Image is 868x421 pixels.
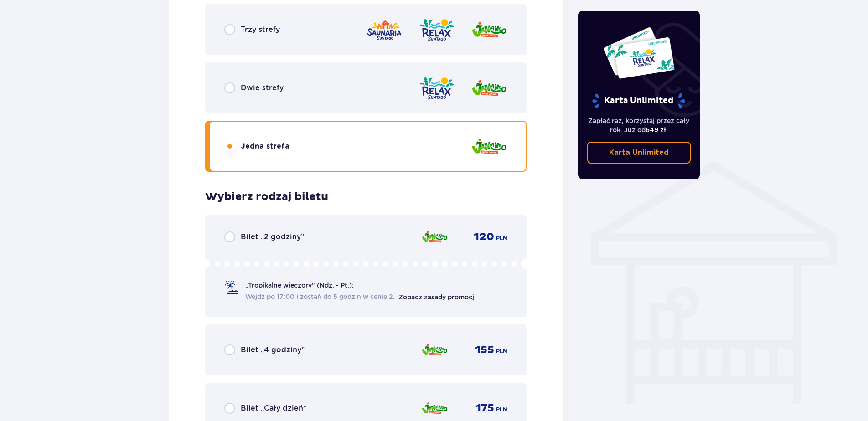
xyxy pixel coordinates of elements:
[241,83,284,93] span: Dwie strefy
[609,148,669,158] p: Karta Unlimited
[366,17,403,43] img: Saunaria
[245,281,354,290] span: „Tropikalne wieczory" (Ndz. - Pt.):
[475,401,494,415] span: 175
[646,126,666,133] span: 649 zł
[418,75,455,101] img: Relax
[587,142,691,164] a: Karta Unlimited
[587,116,691,134] p: Zapłać raz, korzystaj przez cały rok. Już od !
[398,293,476,301] a: Zobacz zasady promocji
[474,230,494,244] span: 120
[421,399,448,418] img: Jamango
[496,234,507,242] span: PLN
[241,403,306,413] span: Bilet „Cały dzień”
[241,345,305,355] span: Bilet „4 godziny”
[471,133,507,159] img: Jamango
[245,292,395,301] span: Wejdź po 17:00 i zostań do 5 godzin w cenie 2.
[418,17,455,43] img: Relax
[421,340,448,359] img: Jamango
[603,26,675,79] img: Dwie karty całoroczne do Suntago z napisem 'UNLIMITED RELAX', na białym tle z tropikalnymi liśćmi...
[241,232,304,242] span: Bilet „2 godziny”
[471,75,507,101] img: Jamango
[496,406,507,414] span: PLN
[475,343,494,357] span: 155
[241,25,280,35] span: Trzy strefy
[496,347,507,355] span: PLN
[421,227,448,246] img: Jamango
[591,93,686,109] p: Karta Unlimited
[205,190,328,204] h3: Wybierz rodzaj biletu
[471,17,507,43] img: Jamango
[241,141,289,151] span: Jedna strefa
